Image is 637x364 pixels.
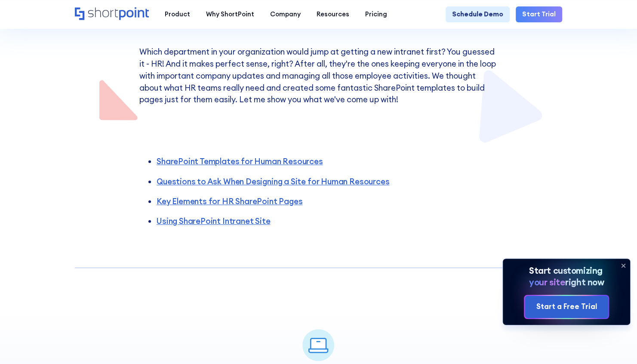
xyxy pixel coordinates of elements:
[157,196,302,206] a: Key Elements for HR SharePoint Pages
[139,46,498,106] p: Which department in your organization would jump at getting a new intranet first? You guessed it ...
[309,6,357,22] a: Resources
[594,323,637,364] iframe: Chat Widget
[525,296,608,318] a: Start a Free Trial
[317,9,349,19] div: Resources
[536,301,597,312] div: Start a Free Trial
[165,9,190,19] div: Product
[75,7,149,21] a: Home
[262,6,309,22] a: Company
[357,6,395,22] a: Pricing
[157,6,198,22] a: Product
[365,9,387,19] div: Pricing
[270,9,301,19] div: Company
[198,6,262,22] a: Why ShortPoint
[446,6,510,22] a: Schedule Demo
[157,216,270,226] a: Using SharePoint Intranet Site
[516,6,562,22] a: Start Trial
[206,9,254,19] div: Why ShortPoint
[157,156,323,166] a: SharePoint Templates for Human Resources
[157,176,389,187] a: Questions to Ask When Designing a Site for Human Resources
